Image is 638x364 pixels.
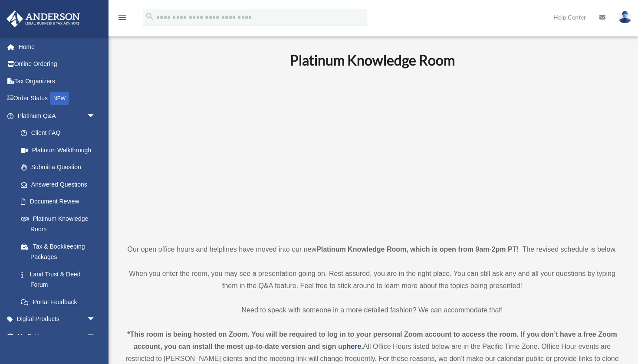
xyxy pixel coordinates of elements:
[361,343,363,350] strong: .
[12,266,109,293] a: Land Trust & Deed Forum
[6,328,109,345] a: My Entitiesarrow_drop_down
[242,81,503,227] iframe: 231110_Toby_KnowledgeRoom
[12,193,109,210] a: Document Review
[87,311,104,328] span: arrow_drop_down
[12,125,109,142] a: Client FAQ
[87,107,104,125] span: arrow_drop_down
[12,210,104,238] a: Platinum Knowledge Room
[50,92,69,105] div: NEW
[117,15,128,23] a: menu
[6,107,109,125] a: Platinum Q&Aarrow_drop_down
[6,90,109,108] a: Order StatusNEW
[12,159,109,176] a: Submit a Question
[87,328,104,345] span: arrow_drop_down
[12,176,109,193] a: Answered Questions
[290,52,455,69] b: Platinum Knowledge Room
[316,246,516,253] strong: Platinum Knowledge Room, which is open from 9am-2pm PT
[6,72,109,90] a: Tax Organizers
[124,243,621,256] p: Our open office hours and helplines have moved into our new ! The revised schedule is below.
[347,343,362,350] a: here
[6,56,109,73] a: Online Ordering
[4,10,82,27] img: Anderson Advisors Platinum Portal
[145,12,155,21] i: search
[127,331,617,350] strong: *This room is being hosted on Zoom. You will be required to log in to your personal Zoom account ...
[124,304,621,316] p: Need to speak with someone in a more detailed fashion? We can accommodate that!
[12,293,109,311] a: Portal Feedback
[6,38,109,56] a: Home
[12,141,109,159] a: Platinum Walkthrough
[117,12,128,23] i: menu
[618,11,631,23] img: User Pic
[12,238,109,266] a: Tax & Bookkeeping Packages
[124,268,621,292] p: When you enter the room, you may see a presentation going on. Rest assured, you are in the right ...
[6,311,109,328] a: Digital Productsarrow_drop_down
